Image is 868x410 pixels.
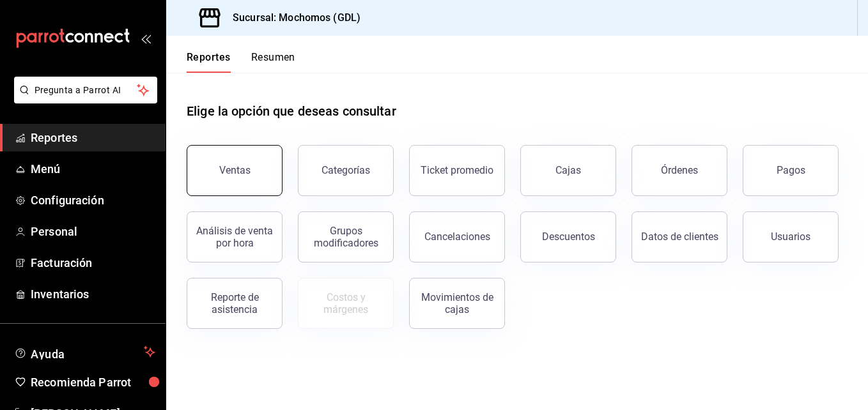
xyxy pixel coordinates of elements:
div: Grupos modificadores [306,225,385,249]
button: Grupos modificadores [298,211,394,262]
a: Pregunta a Parrot AI [9,93,157,106]
button: Cajas [520,145,616,196]
button: Contrata inventarios para ver este reporte [298,278,394,329]
div: Datos de clientes [641,231,718,243]
div: Órdenes [661,164,698,176]
button: Categorías [298,145,394,196]
div: Descuentos [542,231,595,243]
div: Ticket promedio [421,164,493,176]
div: Usuarios [771,231,810,243]
button: Cancelaciones [409,211,505,262]
span: Configuración [31,192,155,209]
div: Movimientos de cajas [417,291,497,315]
button: open_drawer_menu [141,33,151,43]
span: Menú [31,160,155,178]
button: Resumen [251,51,295,73]
span: Personal [31,223,155,240]
button: Análisis de venta por hora [187,211,283,262]
div: Categorías [322,164,370,176]
span: Pregunta a Parrot AI [35,84,137,97]
div: Pagos [777,164,805,176]
button: Usuarios [743,211,839,262]
div: navigation tabs [187,51,295,73]
button: Ticket promedio [409,145,505,196]
span: Reportes [31,129,155,146]
button: Órdenes [632,145,727,196]
div: Costos y márgenes [306,291,385,315]
span: Inventarios [31,285,155,303]
h3: Sucursal: Mochomos (GDL) [222,10,360,26]
button: Reportes [187,51,231,73]
h1: Elige la opción que deseas consultar [187,102,396,121]
button: Datos de clientes [632,211,727,262]
button: Descuentos [520,211,616,262]
button: Pagos [743,145,839,196]
div: Ventas [219,164,251,176]
button: Pregunta a Parrot AI [14,77,157,103]
div: Cancelaciones [424,231,490,243]
button: Ventas [187,145,283,196]
button: Reporte de asistencia [187,278,283,329]
button: Movimientos de cajas [409,278,505,329]
span: Recomienda Parrot [31,374,155,391]
div: Análisis de venta por hora [195,225,274,249]
div: Reporte de asistencia [195,291,274,315]
div: Cajas [555,164,581,176]
span: Ayuda [31,344,139,360]
span: Facturación [31,254,155,271]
